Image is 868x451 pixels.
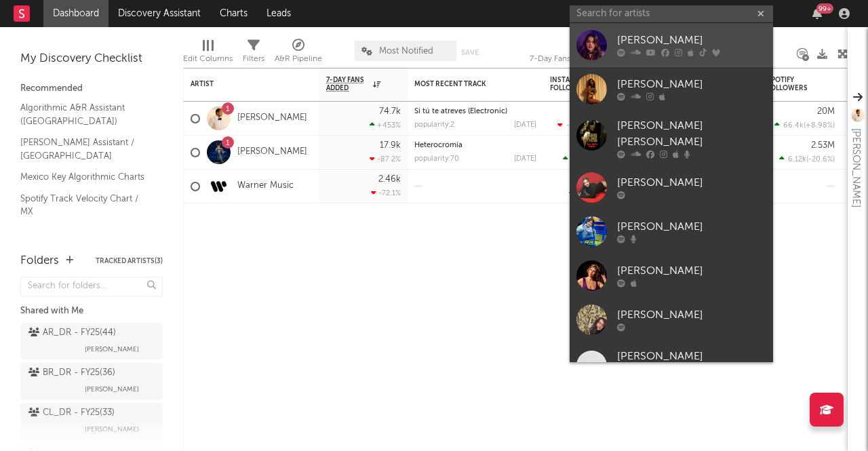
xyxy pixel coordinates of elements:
[617,175,766,191] div: [PERSON_NAME]
[617,307,766,323] div: [PERSON_NAME]
[20,277,163,296] input: Search for folders...
[617,77,766,93] div: [PERSON_NAME]
[237,146,307,158] a: [PERSON_NAME]
[530,34,631,73] div: 7-Day Fans Added (7-Day Fans Added)
[767,76,814,92] div: Spotify Followers
[414,121,454,129] div: popularity: 2
[275,34,322,73] div: A&R Pipeline
[570,111,773,165] a: [PERSON_NAME] [PERSON_NAME]
[20,170,149,184] a: Mexico Key Algorithmic Charts
[380,141,401,150] div: 17.9k
[243,51,264,67] div: Filters
[414,142,462,149] a: Heterocromía
[617,349,766,381] div: [PERSON_NAME] [PERSON_NAME]
[85,341,139,357] span: [PERSON_NAME]
[237,180,294,192] a: Warner Music
[570,165,773,210] a: [PERSON_NAME]
[183,34,233,73] div: Edit Columns
[20,51,163,67] div: My Discovery Checklist
[191,80,292,88] div: Artist
[414,80,516,88] div: Most Recent Track
[414,108,507,115] a: Si tú te atreves (Electronic)
[808,156,833,163] span: -20.6 %
[557,121,618,130] div: ( )
[20,135,149,163] a: [PERSON_NAME] Assistant / [GEOGRAPHIC_DATA]
[617,263,766,279] div: [PERSON_NAME]
[811,141,835,150] div: 2.53M
[848,128,864,208] div: [PERSON_NAME]
[570,210,773,254] a: [PERSON_NAME]
[788,156,806,163] span: 6.12k
[243,34,264,73] div: Filters
[570,5,773,22] input: Search for artists
[96,258,163,264] button: Tracked Artists(3)
[183,51,233,67] div: Edit Columns
[461,49,479,56] button: Save
[20,323,163,359] a: AR_DR - FY25(44)[PERSON_NAME]
[237,113,307,124] a: [PERSON_NAME]
[275,51,322,67] div: A&R Pipeline
[550,76,597,92] div: Instagram Followers
[806,122,833,130] span: +8.98 %
[414,155,459,163] div: popularity: 70
[569,189,618,197] div: ( )
[570,342,773,396] a: [PERSON_NAME] [PERSON_NAME]
[570,254,773,298] a: [PERSON_NAME]
[370,121,401,130] div: +453 %
[379,107,401,116] div: 74.7k
[817,107,835,116] div: 20M
[28,405,115,421] div: CL_DR - FY25 ( 33 )
[617,33,766,49] div: [PERSON_NAME]
[20,226,149,241] a: Spotify Search Virality / MX
[570,23,773,67] a: [PERSON_NAME]
[326,76,370,92] span: 7-Day Fans Added
[28,325,116,341] div: AR_DR - FY25 ( 44 )
[20,100,149,128] a: Algorithmic A&R Assistant ([GEOGRAPHIC_DATA])
[570,298,773,342] a: [PERSON_NAME]
[617,118,766,151] div: [PERSON_NAME] [PERSON_NAME]
[371,189,401,197] div: -72.1 %
[379,47,433,56] span: Most Notified
[514,155,536,163] div: [DATE]
[370,155,401,163] div: -87.2 %
[378,175,401,184] div: 2.46k
[20,191,149,219] a: Spotify Track Velocity Chart / MX
[28,365,115,381] div: BR_DR - FY25 ( 36 )
[566,122,587,130] span: -3.13k
[783,122,804,130] span: 66.4k
[816,3,833,14] div: 99 +
[514,121,536,129] div: [DATE]
[20,81,163,97] div: Recommended
[563,155,618,163] div: ( )
[20,363,163,399] a: BR_DR - FY25(36)[PERSON_NAME]
[85,421,139,437] span: [PERSON_NAME]
[414,142,536,149] div: Heterocromía
[20,253,59,269] div: Folders
[570,67,773,111] a: [PERSON_NAME]
[774,121,835,130] div: ( )
[20,303,163,319] div: Shared with Me
[779,155,835,163] div: ( )
[530,51,631,67] div: 7-Day Fans Added (7-Day Fans Added)
[812,8,822,19] button: 99+
[85,381,139,397] span: [PERSON_NAME]
[414,108,536,115] div: Si tú te atreves (Electronic)
[617,219,766,235] div: [PERSON_NAME]
[20,403,163,439] a: CL_DR - FY25(33)[PERSON_NAME]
